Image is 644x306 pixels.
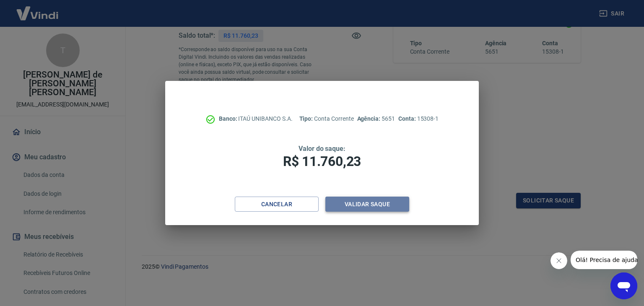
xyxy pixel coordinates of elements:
[551,252,567,269] iframe: Fechar mensagem
[325,197,409,212] button: Validar saque
[5,6,70,13] span: Olá! Precisa de ajuda?
[299,145,345,153] span: Valor do saque:
[235,197,319,212] button: Cancelar
[219,115,239,122] span: Banco:
[299,115,314,122] span: Tipo:
[398,114,439,123] p: 15308-1
[299,114,354,123] p: Conta Corrente
[398,115,417,122] span: Conta:
[357,114,395,123] p: 5651
[283,153,361,169] span: R$ 11.760,23
[571,251,637,269] iframe: Mensagem da empresa
[219,114,293,123] p: ITAÚ UNIBANCO S.A.
[610,272,637,299] iframe: Botão para abrir a janela de mensagens
[357,115,382,122] span: Agência:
